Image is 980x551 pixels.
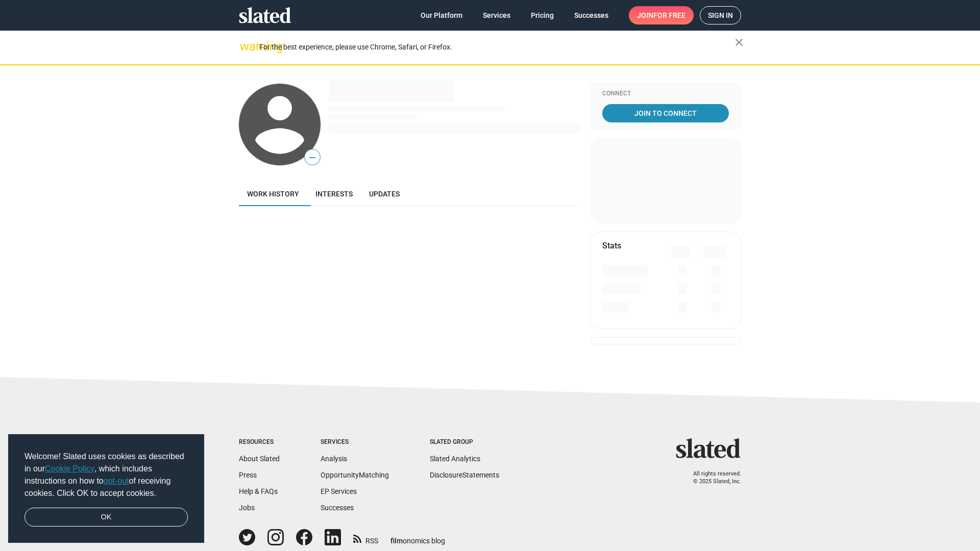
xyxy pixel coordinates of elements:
[239,504,255,512] a: Jobs
[239,182,307,206] a: Work history
[430,455,480,463] a: Slated Analytics
[321,471,389,479] a: OpportunityMatching
[531,6,554,24] span: Pricing
[602,90,729,98] div: Connect
[475,6,519,24] a: Services
[483,6,510,24] span: Services
[430,438,499,446] div: Slated Group
[305,151,320,164] span: —
[602,240,621,251] mat-card-title: Stats
[239,487,278,495] a: Help & FAQs
[653,6,685,24] span: for free
[629,6,694,24] a: Joinfor free
[361,182,408,206] a: Updates
[412,6,471,24] a: Our Platform
[700,6,741,24] a: Sign in
[315,190,353,198] span: Interests
[259,40,735,54] div: For the best experience, please use Chrome, Safari, or Firefox.
[45,464,94,473] a: Cookie Policy
[682,470,741,485] p: All rights reserved. © 2025 Slated, Inc.
[8,434,204,543] div: cookieconsent
[239,438,280,446] div: Resources
[523,6,562,24] a: Pricing
[566,6,617,24] a: Successes
[239,471,257,479] a: Press
[430,471,499,479] a: DisclosureStatements
[390,537,403,545] span: film
[604,104,727,122] span: Join To Connect
[104,477,129,485] a: opt-out
[321,487,357,495] a: EP Services
[321,438,389,446] div: Services
[733,36,745,48] mat-icon: close
[353,530,378,546] a: RSS
[369,190,400,198] span: Updates
[240,40,252,53] mat-icon: warning
[574,6,608,24] span: Successes
[307,182,361,206] a: Interests
[390,528,445,546] a: filmonomics blog
[708,7,733,24] span: Sign in
[24,508,188,527] a: dismiss cookie message
[24,450,188,499] span: Welcome! Slated uses cookies as described in our , which includes instructions on how to of recei...
[239,455,280,463] a: About Slated
[321,455,347,463] a: Analysis
[602,104,729,122] a: Join To Connect
[321,504,354,512] a: Successes
[637,6,685,24] span: Join
[421,6,462,24] span: Our Platform
[247,190,299,198] span: Work history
